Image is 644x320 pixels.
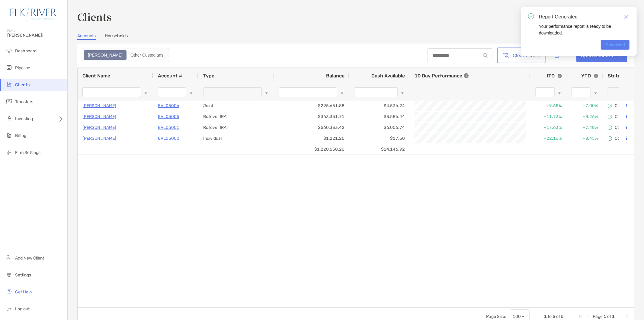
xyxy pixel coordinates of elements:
p: Completed [615,103,636,108]
button: Open Filter Menu [557,90,562,95]
div: Page Size: [486,314,506,319]
span: Transfers [15,99,33,104]
span: Settings [15,273,31,278]
img: complete icon [608,136,612,141]
div: YTD [581,73,598,79]
span: 5 [561,314,564,319]
p: Completed [615,114,636,119]
div: Zoe [85,51,126,59]
button: Open Filter Menu [340,90,344,95]
button: Open Filter Menu [143,90,148,95]
button: Clear Filters [498,49,544,62]
span: Pipeline [15,65,30,70]
img: icon close [624,15,628,19]
img: complete icon [608,126,612,130]
img: investing icon [5,115,13,122]
input: Balance Filter Input [279,87,337,97]
span: 1 [604,314,606,319]
img: input icon [483,53,488,58]
span: Balance [326,73,344,79]
div: 10 Day Performance [415,67,469,84]
div: Rollover IRA [198,122,274,133]
span: Investing [15,116,33,121]
input: YTD Filter Input [572,87,591,97]
div: Individual [198,133,274,144]
span: of [556,314,560,319]
span: Page [593,314,603,319]
img: dashboard icon [5,47,13,54]
a: Households [105,33,128,40]
p: Completed [615,136,636,141]
span: Firm Settings [15,150,40,155]
input: Account # Filter Input [158,87,186,97]
img: transfers icon [5,98,13,105]
span: Get Help [15,289,32,295]
input: ITD Filter Input [535,87,555,97]
a: [PERSON_NAME] [82,102,116,109]
div: $6,006.74 [349,122,410,133]
span: Log out [15,306,30,312]
a: 8VL05006 [158,102,179,109]
div: segmented control [82,48,169,62]
div: Report Generated [539,13,630,21]
div: 100 [513,314,521,319]
img: settings icon [5,271,13,278]
button: Open Filter Menu [264,90,269,95]
div: $14,146.92 [349,144,410,155]
span: Type [203,73,214,79]
input: Client Name Filter Input [82,87,141,97]
img: complete icon [608,115,612,119]
div: Next Page [617,314,622,319]
a: 8VL05000 [158,135,179,142]
a: [PERSON_NAME] [82,113,116,120]
span: 1 [612,314,615,319]
img: pipeline icon [5,64,13,71]
img: icon notification [528,13,534,19]
span: to [548,314,552,319]
div: +8.45% [567,133,603,144]
div: $1,220,558.26 [274,144,349,155]
div: +8.26% [567,111,603,122]
div: $17.50 [349,133,410,144]
span: Status [608,73,623,79]
a: 8VL05001 [158,124,179,131]
div: ITD [547,73,562,79]
h3: Clients [77,10,634,24]
img: get-help icon [5,288,13,295]
div: Rollover IRA [198,111,274,122]
div: $4,536.24 [349,100,410,111]
span: Cash Available [371,73,405,79]
img: logout icon [5,305,13,312]
a: Close [623,13,630,20]
a: Download [601,40,630,50]
input: Cash Available Filter Input [354,87,398,97]
span: Add New Client [15,256,44,261]
div: Other Custodians [127,51,167,59]
a: [PERSON_NAME] [82,124,116,131]
img: Zoe Logo [7,2,60,24]
div: $1,221.25 [274,133,349,144]
div: Joint [198,100,274,111]
div: $295,651.88 [274,100,349,111]
a: [PERSON_NAME] [82,135,116,142]
div: +7.00% [567,100,603,111]
span: [PERSON_NAME]! [7,33,64,38]
div: Your performance report is ready to be downloaded. [539,23,630,36]
div: +11.73% [530,111,567,122]
div: First Page [578,314,583,319]
div: Last Page [624,314,629,319]
span: 1 [544,314,547,319]
a: 8VL05005 [158,113,179,120]
button: Open Filter Menu [400,90,405,95]
div: +7.48% [567,122,603,133]
span: of [607,314,611,319]
img: billing icon [5,132,13,139]
span: 5 [553,314,555,319]
button: Open Filter Menu [593,90,598,95]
